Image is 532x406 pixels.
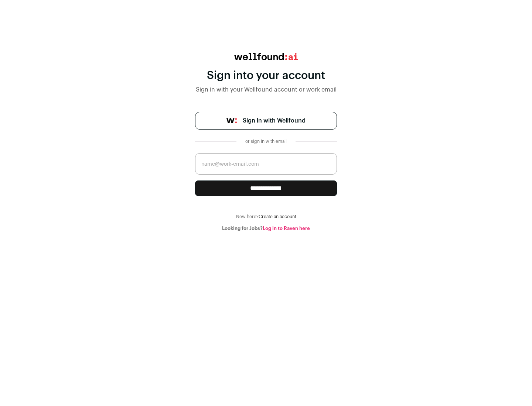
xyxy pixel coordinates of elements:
[195,69,337,82] div: Sign into your account
[195,153,337,175] input: name@work-email.com
[195,214,337,220] div: New here?
[195,226,337,231] div: Looking for Jobs?
[242,138,290,144] div: or sign in with email
[226,118,237,123] img: wellfound-symbol-flush-black-fb3c872781a75f747ccb3a119075da62bfe97bd399995f84a933054e44a575c4.png
[263,226,310,231] a: Log in to Raven here
[259,214,296,219] a: Create an account
[195,112,337,130] a: Sign in with Wellfound
[195,85,337,94] div: Sign in with your Wellfound account or work email
[234,53,298,60] img: wellfound:ai
[243,116,306,125] span: Sign in with Wellfound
